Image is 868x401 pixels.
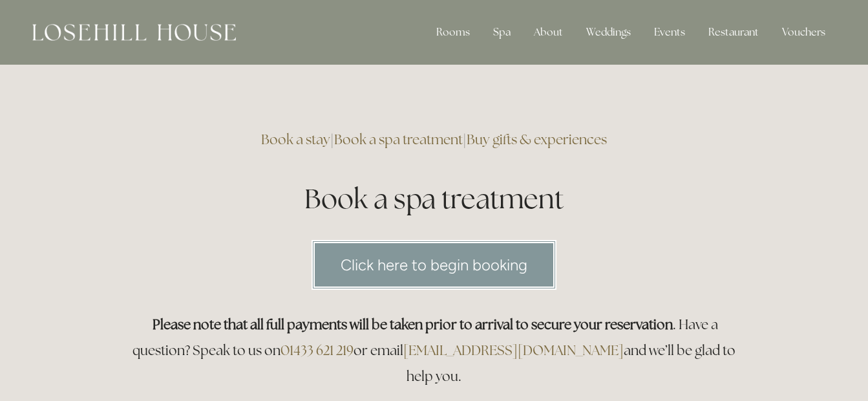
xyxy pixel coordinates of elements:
[698,19,769,45] div: Restaurant
[467,131,607,148] a: Buy gifts & experiences
[32,24,236,41] img: Losehill House
[772,19,836,45] a: Vouchers
[125,312,743,389] h3: . Have a question? Speak to us on or email and we’ll be glad to help you.
[403,341,624,359] a: [EMAIL_ADDRESS][DOMAIN_NAME]
[125,180,743,218] h1: Book a spa treatment
[153,316,673,333] strong: Please note that all full payments will be taken prior to arrival to secure your reservation
[524,19,573,45] div: About
[261,131,330,148] a: Book a stay
[483,19,521,45] div: Spa
[644,19,695,45] div: Events
[576,19,641,45] div: Weddings
[281,341,354,359] a: 01433 621 219
[125,127,743,153] h3: | |
[334,131,463,148] a: Book a spa treatment
[312,240,556,290] a: Click here to begin booking
[426,19,480,45] div: Rooms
